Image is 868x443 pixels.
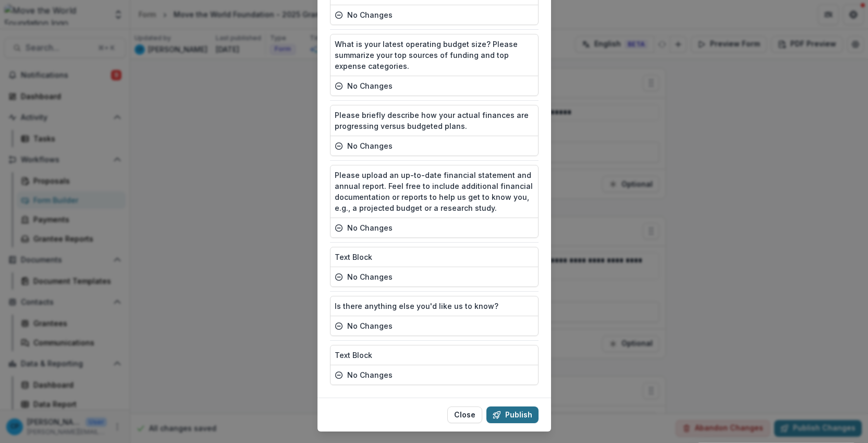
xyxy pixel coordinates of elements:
p: What is your latest operating budget size? Please summarize your top sources of funding and top e... [335,39,534,71]
p: Text Block [335,350,372,361]
p: no changes [347,320,393,331]
p: Please briefly describe how your actual finances are progressing versus budgeted plans. [335,110,534,131]
button: Publish [486,406,539,423]
p: no changes [347,9,393,20]
p: no changes [347,80,393,91]
p: no changes [347,271,393,282]
p: Please upload an up-to-date financial statement and annual report. Feel free to include additiona... [335,170,534,213]
p: no changes [347,140,393,151]
button: Close [447,406,482,423]
p: Text Block [335,252,372,262]
p: Is there anything else you'd like us to know? [335,301,498,312]
p: no changes [347,222,393,233]
p: no changes [347,369,393,380]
